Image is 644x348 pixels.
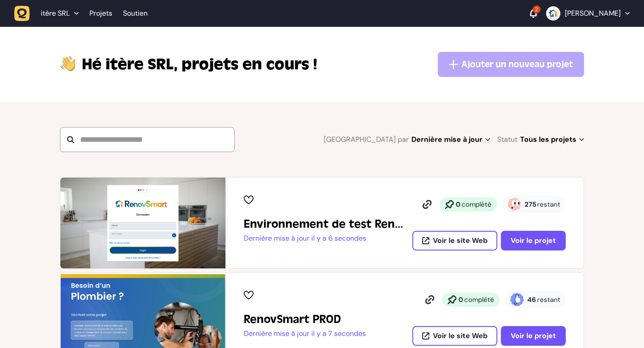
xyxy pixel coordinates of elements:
img: Jean Salvatori [546,6,560,21]
font: Tous les projets [520,135,576,144]
font: 0 [456,200,461,209]
img: Environnement de test RenovSmart [60,178,225,268]
font: Hé itère SRL, [82,55,178,74]
button: [PERSON_NAME] [546,6,630,21]
font: Ajouter un nouveau projet [462,59,573,69]
h2: RenovSmart PROD [244,312,366,327]
font: 2 [535,6,538,13]
font: Voir le projet [511,236,556,245]
font: 0 [458,295,463,304]
font: 275 [525,200,536,209]
font: projets en cours ! [182,55,317,74]
font: Environnement de test RenovSmart [244,217,403,245]
span: itère SRL [82,54,178,75]
font: Statut [497,135,517,144]
img: main levée [60,54,76,72]
button: Voir le projet [501,231,566,250]
font: Voir le projet [511,331,556,340]
font: Voir le site Web [433,331,487,340]
font: 46 [527,295,536,304]
font: restant [537,295,560,304]
font: Projets [89,8,112,18]
h2: Environnement de test RenovSmart [244,217,405,231]
font: [GEOGRAPHIC_DATA] par [324,135,409,144]
button: itère SRL [14,5,84,21]
font: Dernière mise à jour [411,135,483,144]
font: itère SRL [41,8,70,18]
font: Dernière mise à jour il y a 7 secondes [244,329,366,338]
font: Voir le site Web [433,236,487,245]
font: Soutien [123,8,148,18]
span: itère SRL [41,9,70,18]
font: restant [537,200,560,209]
a: Projets [89,5,112,21]
button: Voir le site Web [412,326,497,346]
font: complété [464,295,494,304]
button: Voir le site Web [412,231,497,250]
font: [PERSON_NAME] [565,8,621,18]
font: Dernière mise à jour il y a 6 secondes [244,233,366,243]
button: Voir le projet [501,326,566,346]
button: Ajouter un nouveau projet [438,52,584,77]
a: Soutien [123,9,148,18]
font: RenovSmart PROD [244,313,341,326]
font: complété [462,200,491,209]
